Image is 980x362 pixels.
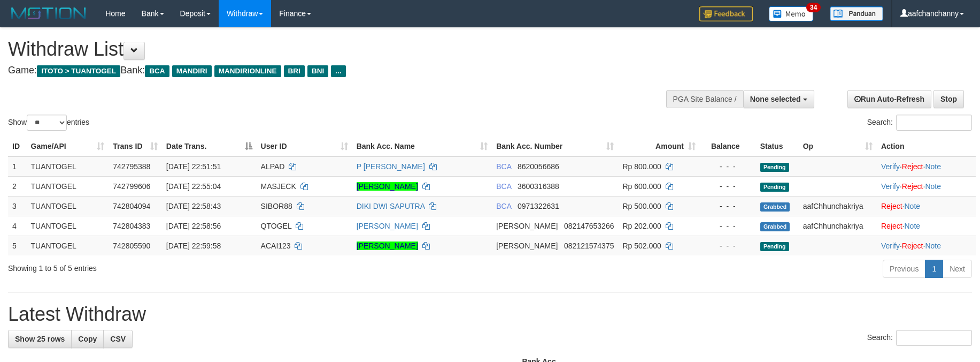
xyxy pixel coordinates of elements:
[518,202,559,210] span: Copy 0971322631 to clipboard
[564,242,614,250] span: Copy 082121574375 to clipboard
[166,162,221,171] span: [DATE] 22:51:51
[925,242,941,250] a: Note
[867,115,972,131] label: Search:
[883,260,925,278] a: Previous
[113,242,150,250] span: 742805590
[518,162,559,171] span: Copy 8620056686 to clipboard
[769,6,814,21] img: Button%20Memo.svg
[877,196,976,216] td: ·
[214,65,281,77] span: MANDIRIONLINE
[622,202,661,210] span: Rp 500.000
[172,65,212,77] span: MANDIRI
[8,115,89,131] label: Show entries
[877,236,976,255] td: · ·
[760,202,790,212] span: Grabbed
[8,65,643,76] h4: Game: Bank:
[357,202,425,210] a: DIKI DWI SAPUTRA
[760,183,789,192] span: Pending
[352,137,492,156] th: Bank Acc. Name: activate to sort column ascending
[925,162,941,171] a: Note
[700,137,756,156] th: Balance
[27,115,67,131] select: Showentries
[15,335,65,343] span: Show 25 rows
[162,137,257,156] th: Date Trans.: activate to sort column descending
[496,202,511,210] span: BCA
[113,162,150,171] span: 742795388
[699,6,753,21] img: Feedback.jpg
[704,240,752,251] div: - - -
[257,137,352,156] th: User ID: activate to sort column ascending
[331,65,345,77] span: ...
[78,335,97,343] span: Copy
[799,137,877,156] th: Op: activate to sort column ascending
[261,182,296,191] span: MASJECK
[877,137,976,156] th: Action
[261,222,292,230] span: QTOGEL
[943,260,972,278] a: Next
[307,65,328,77] span: BNI
[261,242,291,250] span: ACAI123
[166,242,221,250] span: [DATE] 22:59:58
[847,90,931,108] a: Run Auto-Refresh
[867,330,972,346] label: Search:
[113,182,150,191] span: 742799606
[113,202,150,210] span: 742804094
[622,182,661,191] span: Rp 600.000
[904,222,920,230] a: Note
[743,90,814,108] button: None selected
[113,222,150,230] span: 742804383
[357,242,418,250] a: [PERSON_NAME]
[8,5,89,21] img: MOTION_logo.png
[518,182,559,191] span: Copy 3600316388 to clipboard
[166,182,221,191] span: [DATE] 22:55:04
[71,330,104,348] a: Copy
[622,242,661,250] span: Rp 502.000
[564,222,614,230] span: Copy 082147653266 to clipboard
[622,222,661,230] span: Rp 202.000
[8,330,72,348] a: Show 25 rows
[704,221,752,231] div: - - -
[27,236,109,255] td: TUANTOGEL
[496,242,558,250] span: [PERSON_NAME]
[925,260,943,278] a: 1
[877,156,976,177] td: · ·
[806,3,821,12] span: 34
[704,201,752,212] div: - - -
[166,222,221,230] span: [DATE] 22:58:56
[145,65,169,77] span: BCA
[881,242,900,250] a: Verify
[704,161,752,172] div: - - -
[881,182,900,191] a: Verify
[261,202,292,210] span: SIBOR88
[8,259,400,274] div: Showing 1 to 5 of 5 entries
[103,330,133,348] a: CSV
[799,216,877,236] td: aafChhunchakriya
[8,196,27,216] td: 3
[933,90,964,108] a: Stop
[896,115,972,131] input: Search:
[925,182,941,191] a: Note
[27,156,109,177] td: TUANTOGEL
[357,162,425,171] a: P [PERSON_NAME]
[8,304,972,325] h1: Latest Withdraw
[496,182,511,191] span: BCA
[357,182,418,191] a: [PERSON_NAME]
[881,222,902,230] a: Reject
[8,216,27,236] td: 4
[904,202,920,210] a: Note
[261,162,285,171] span: ALPAD
[877,176,976,196] td: · ·
[166,202,221,210] span: [DATE] 22:58:43
[8,156,27,177] td: 1
[622,162,661,171] span: Rp 800.000
[760,222,790,231] span: Grabbed
[881,202,902,210] a: Reject
[8,176,27,196] td: 2
[704,181,752,192] div: - - -
[284,65,305,77] span: BRI
[110,335,126,343] span: CSV
[496,222,558,230] span: [PERSON_NAME]
[618,137,700,156] th: Amount: activate to sort column ascending
[27,196,109,216] td: TUANTOGEL
[37,65,120,77] span: ITOTO > TUANTOGEL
